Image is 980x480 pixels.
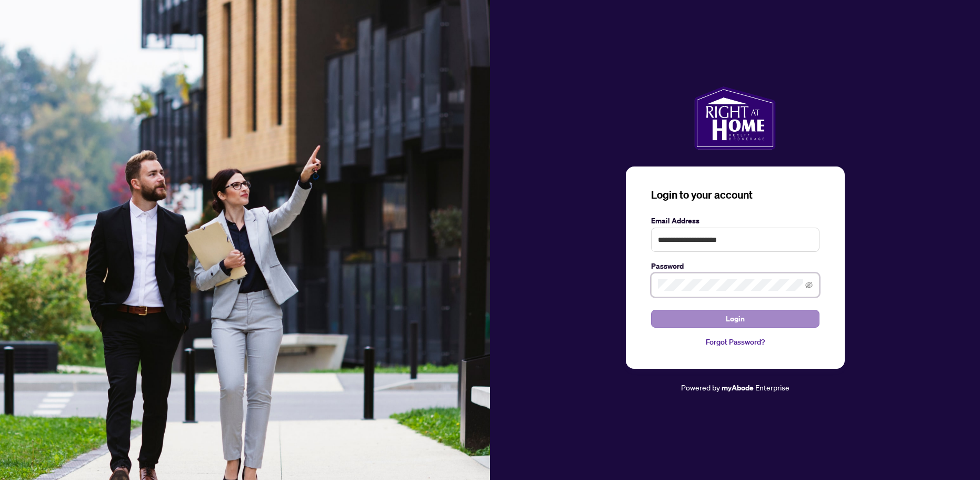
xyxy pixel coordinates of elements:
label: Password [651,260,819,272]
button: Login [651,310,819,328]
a: myAbode [722,382,754,394]
label: Email Address [651,215,819,227]
h3: Login to your account [651,188,819,202]
span: Login [726,310,745,327]
img: ma-logo [694,86,776,150]
span: eye-invisible [805,281,813,289]
span: Powered by [681,383,720,392]
a: Forgot Password? [651,336,819,348]
span: Enterprise [755,383,789,392]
